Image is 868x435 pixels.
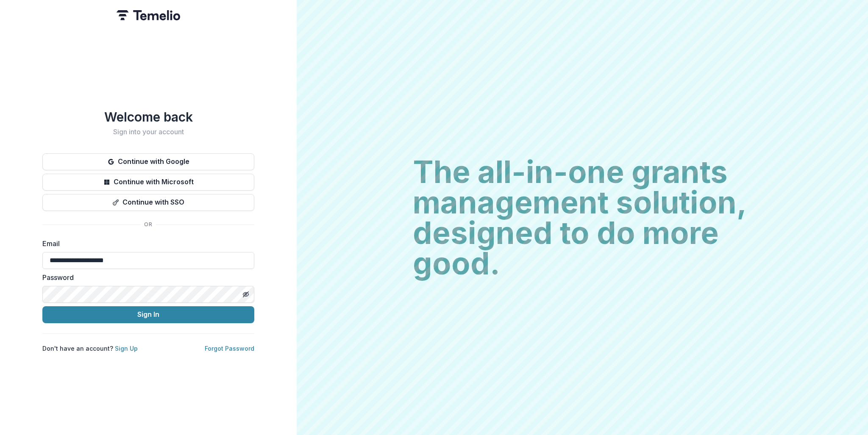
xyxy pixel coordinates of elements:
button: Continue with Microsoft [42,174,254,191]
button: Continue with Google [42,153,254,170]
button: Continue with SSO [42,194,254,211]
button: Toggle password visibility [239,288,253,301]
img: Temelio [117,10,180,20]
label: Email [42,238,249,249]
h2: Sign into your account [42,128,254,136]
button: Sign In [42,306,254,323]
a: Sign Up [115,345,138,352]
label: Password [42,272,249,283]
h1: Welcome back [42,109,254,125]
a: Forgot Password [205,345,254,352]
p: Don't have an account? [42,344,138,353]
